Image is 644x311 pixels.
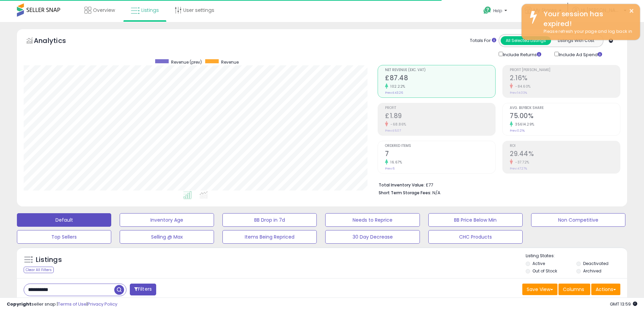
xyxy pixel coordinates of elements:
button: Selling @ Max [120,230,214,244]
button: BB Price Below Min [428,213,523,227]
button: Listings With Cost [551,36,601,45]
label: Active [532,261,545,266]
h2: £87.48 [385,74,495,83]
small: -37.72% [513,160,529,165]
button: All Selected Listings [501,36,551,45]
label: Out of Stock [532,268,557,274]
span: Help [493,8,502,14]
label: Deactivated [583,261,609,266]
b: Total Inventory Value: [379,182,425,188]
strong: Copyright [7,301,31,307]
p: Listing States: [526,253,627,259]
span: 2025-08-12 13:59 GMT [610,301,637,307]
button: Columns [558,284,590,295]
span: Revenue [221,59,239,65]
h2: 29.44% [510,150,620,159]
span: Revenue (prev) [171,59,202,65]
a: Privacy Policy [88,301,117,307]
b: Short Term Storage Fees: [379,190,431,196]
label: Archived [583,268,601,274]
h5: Analytics [34,36,79,47]
span: ROI [510,144,620,148]
a: Help [478,1,514,22]
button: Actions [591,284,620,295]
button: 30 Day Decrease [325,230,420,244]
small: Prev: 0.21% [510,129,525,133]
span: Avg. Buybox Share [510,106,620,110]
li: £77 [379,180,615,188]
button: Top Sellers [17,230,111,244]
button: Filters [130,284,156,295]
button: × [629,7,634,15]
small: Prev: 47.27% [510,166,527,171]
span: N/A [432,190,440,196]
div: Your session has expired! [539,9,635,28]
button: CHC Products [428,230,523,244]
small: Prev: 14.03% [510,91,527,95]
small: Prev: £43.26 [385,91,403,95]
span: Listings [141,7,159,14]
span: Profit [385,106,495,110]
div: Clear All Filters [24,267,54,273]
small: 16.67% [388,160,402,165]
div: Please refresh your page and log back in [539,28,635,35]
h5: Listings [36,255,62,265]
button: Non Competitive [531,213,625,227]
div: Totals For [470,38,496,44]
div: Include Ad Spend [549,50,613,58]
div: seller snap | | [7,301,117,308]
button: Items Being Repriced [222,230,317,244]
small: Prev: £6.07 [385,129,401,133]
small: 35614.29% [513,122,534,127]
button: Needs to Reprice [325,213,420,227]
h2: 2.16% [510,74,620,83]
span: Profit [PERSON_NAME] [510,68,620,72]
h2: £1.89 [385,112,495,121]
a: Terms of Use [58,301,87,307]
span: Columns [563,286,584,293]
h2: 75.00% [510,112,620,121]
div: Include Returns [494,50,549,58]
span: Ordered Items [385,144,495,148]
button: Default [17,213,111,227]
i: Get Help [483,6,492,15]
small: -68.86% [388,122,406,127]
small: Prev: 6 [385,166,395,171]
button: BB Drop in 7d [222,213,317,227]
span: Net Revenue (Exc. VAT) [385,68,495,72]
button: Inventory Age [120,213,214,227]
button: Save View [522,284,557,295]
small: -84.60% [513,84,531,89]
span: Overview [93,7,115,14]
h2: 7 [385,150,495,159]
small: 102.22% [388,84,405,89]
